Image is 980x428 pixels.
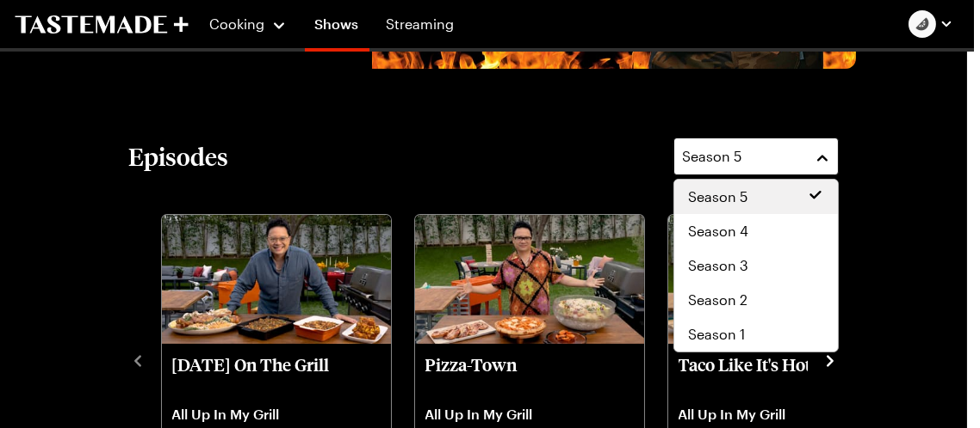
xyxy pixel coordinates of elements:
span: Season 2 [688,290,747,310]
div: Season 5 [673,179,839,352]
span: Season 3 [688,255,748,276]
span: Season 1 [688,324,745,345]
span: Season 5 [688,186,747,207]
span: Season 5 [683,146,742,167]
span: Season 4 [688,221,748,242]
button: Season 5 [673,138,839,175]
